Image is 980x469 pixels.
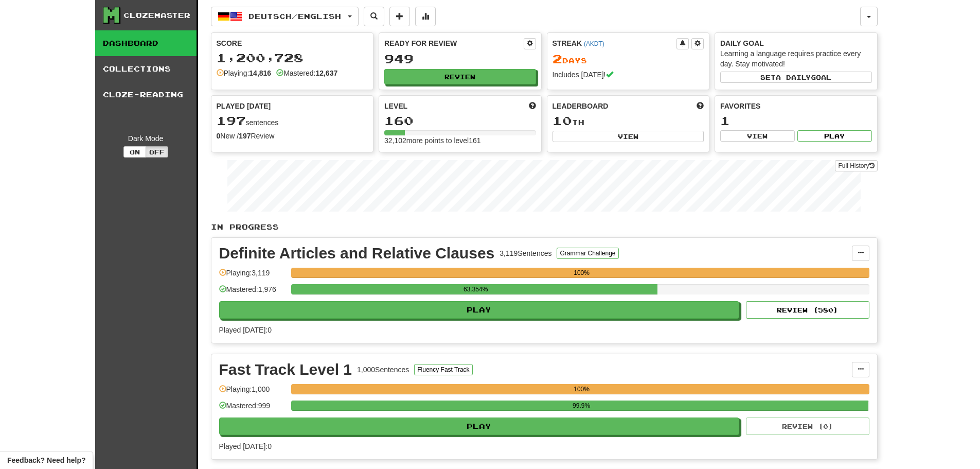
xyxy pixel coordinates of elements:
div: Day s [553,53,704,66]
button: Fluency Fast Track [414,364,472,375]
span: 197 [217,113,246,128]
span: 10 [553,113,572,128]
button: Deutsch/English [211,7,359,26]
span: Deutsch / English [248,12,341,21]
button: View [720,130,795,142]
p: In Progress [211,222,878,232]
span: Played [DATE]: 0 [219,326,272,334]
a: (AKDT) [584,40,604,47]
button: On [123,146,146,158]
button: Seta dailygoal [720,72,872,83]
strong: 0 [217,132,221,140]
div: 32,102 more points to level 161 [384,135,536,146]
span: Played [DATE]: 0 [219,442,272,450]
div: 63.354% [294,284,657,294]
div: 99.9% [294,401,869,411]
a: Dashboard [95,30,197,56]
div: Includes [DATE]! [553,70,704,80]
a: Full History [835,160,877,171]
div: Learning a language requires practice every day. Stay motivated! [720,48,872,69]
span: Played [DATE] [217,101,271,111]
div: Playing: 3,119 [219,268,286,285]
div: Clozemaster [123,10,190,21]
div: Favorites [720,101,872,111]
button: More stats [415,7,436,26]
button: Review (0) [746,418,869,435]
div: Mastered: 999 [219,401,286,418]
button: Play [219,301,740,319]
span: Score more points to level up [529,101,536,111]
div: 100% [294,384,869,394]
button: Add sentence to collection [389,7,410,26]
div: sentences [217,114,368,128]
div: Mastered: [276,68,337,78]
div: 3,119 Sentences [500,248,551,258]
div: Fast Track Level 1 [219,362,352,377]
span: Level [384,101,407,111]
div: Mastered: 1,976 [219,284,286,301]
div: 949 [384,53,536,65]
div: Dark Mode [103,133,189,144]
button: Search sentences [364,7,384,26]
button: Play [219,418,740,435]
strong: 12,637 [315,69,337,77]
div: 160 [384,114,536,127]
div: New / Review [217,131,368,141]
div: Definite Articles and Relative Clauses [219,246,495,261]
span: Leaderboard [553,101,609,111]
span: This week in points, UTC [697,101,704,111]
a: Collections [95,56,197,82]
div: 1,000 Sentences [357,364,409,375]
div: Playing: 1,000 [219,384,286,401]
button: Play [797,130,872,142]
a: Cloze-Reading [95,82,197,108]
button: Grammar Challenge [557,248,618,259]
div: Daily Goal [720,38,872,48]
span: Open feedback widget [7,455,85,465]
div: Score [217,38,368,48]
div: Streak [553,38,677,48]
button: View [553,131,704,142]
div: 1,200,728 [217,51,368,64]
button: Off [146,146,168,158]
div: Ready for Review [384,38,524,48]
div: Playing: [217,68,272,78]
div: 1 [720,114,872,127]
strong: 14,816 [249,69,271,77]
div: th [553,114,704,128]
strong: 197 [239,132,251,140]
button: Review (580) [746,301,869,319]
span: 2 [553,51,562,66]
div: 100% [294,268,869,278]
span: a daily [776,74,811,81]
button: Review [384,69,536,84]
